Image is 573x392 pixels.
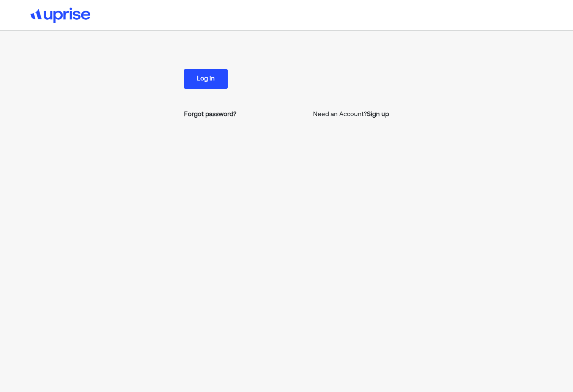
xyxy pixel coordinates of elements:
[313,110,389,119] p: Need an Account?
[367,110,389,119] a: Sign up
[184,69,228,89] button: Log in
[184,110,236,119] a: Forgot password?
